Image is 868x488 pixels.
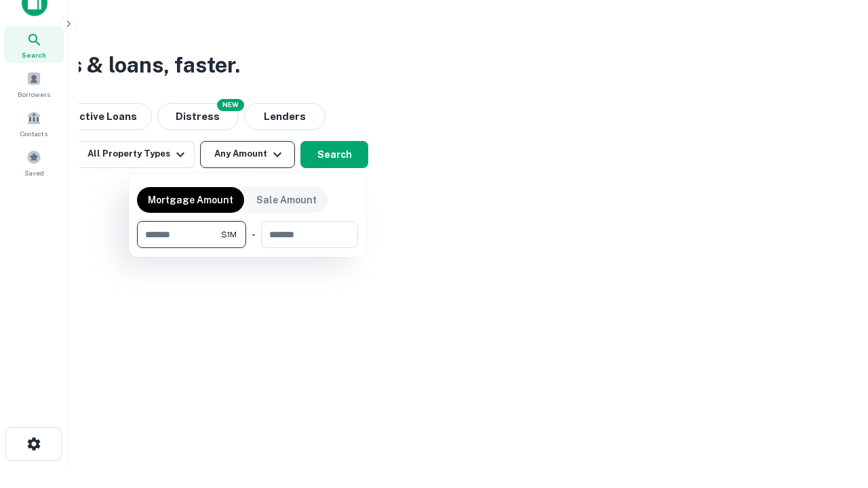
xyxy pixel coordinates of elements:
[221,228,237,241] span: $1M
[256,192,317,207] p: Sale Amount
[148,192,233,207] p: Mortgage Amount
[800,380,868,445] iframe: Chat Widget
[252,221,256,248] div: -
